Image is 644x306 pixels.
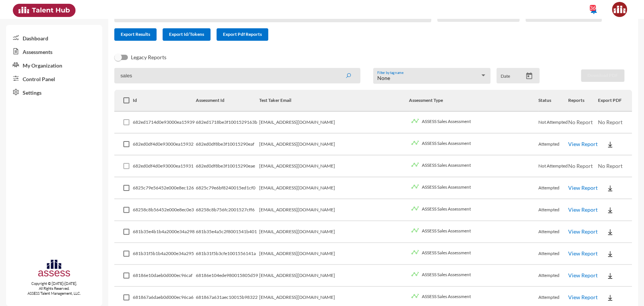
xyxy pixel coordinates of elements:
td: Attempted [538,177,568,199]
span: No Report [598,119,622,125]
span: Legacy Reports [131,53,166,62]
button: Download PDF [581,69,624,82]
td: 68258c8b56452e000e8ec0e3 [133,199,196,221]
td: Attempted [538,243,568,265]
a: View Report [568,250,598,257]
td: 682ed1718be3f1001529163b [196,112,259,134]
td: [EMAIL_ADDRESS][DOMAIN_NAME] [259,221,409,243]
td: 682ed0df8be3f10015290eaf [196,134,259,155]
td: Attempted [538,265,568,287]
td: Attempted [538,134,568,155]
button: Open calendar [523,72,536,80]
a: View Report [568,185,598,191]
td: 681b31f5b1b4a2000e34a295 [133,243,196,265]
th: Assessment Type [409,90,538,112]
a: Control Panel [6,72,102,85]
td: [EMAIL_ADDRESS][DOMAIN_NAME] [259,265,409,287]
td: 6825c79e6bf8240015ed1cf0 [196,177,259,199]
th: Export PDF [598,90,632,112]
td: 6825c79e56452e000e8ec126 [133,177,196,199]
td: 68186e104ede980015805d59 [196,265,259,287]
button: Export Pdf Reports [217,28,268,41]
th: Test Taker Email [259,90,409,112]
a: View Report [568,294,598,300]
span: No Report [568,119,593,125]
span: None [377,75,390,81]
a: My Organization [6,58,102,72]
a: View Report [568,272,598,278]
td: ASSESS Sales Assessment [409,155,538,177]
td: Not Attempted [538,112,568,134]
td: [EMAIL_ADDRESS][DOMAIN_NAME] [259,243,409,265]
td: 681b31f5b3cfe1001556141a [196,243,259,265]
mat-icon: notifications [589,6,598,15]
a: Assessments [6,45,102,58]
td: ASSESS Sales Assessment [409,134,538,155]
td: [EMAIL_ADDRESS][DOMAIN_NAME] [259,199,409,221]
td: ASSESS Sales Assessment [409,199,538,221]
td: 682ed0df4d0e93000ea15931 [133,155,196,177]
td: ASSESS Sales Assessment [409,221,538,243]
td: 682ed1714d0e93000ea15939 [133,112,196,134]
span: Export Id/Tokens [169,31,204,37]
td: ASSESS Sales Assessment [409,265,538,287]
button: Export Id/Tokens [163,28,211,41]
span: No Report [598,163,622,169]
td: 681b35e4a5c2f8001541b401 [196,221,259,243]
img: assesscompany-logo.png [37,258,71,280]
span: Export Pdf Reports [223,31,262,37]
a: Settings [6,85,102,99]
td: 681b35e4b1b4a2000e34a298 [133,221,196,243]
td: [EMAIL_ADDRESS][DOMAIN_NAME] [259,112,409,134]
td: [EMAIL_ADDRESS][DOMAIN_NAME] [259,177,409,199]
td: ASSESS Sales Assessment [409,243,538,265]
td: Attempted [538,199,568,221]
td: 682ed0df8be3f10015290eae [196,155,259,177]
td: Attempted [538,221,568,243]
td: Not Attempted [538,155,568,177]
td: ASSESS Sales Assessment [409,177,538,199]
div: 36 [590,5,596,11]
th: Id [133,90,196,112]
td: 68258c8b756fc2001527cff6 [196,199,259,221]
td: [EMAIL_ADDRESS][DOMAIN_NAME] [259,155,409,177]
a: View Report [568,141,598,147]
span: Download PDF [587,72,618,78]
td: ASSESS Sales Assessment [409,112,538,134]
th: Reports [568,90,598,112]
button: Export Results [114,28,157,41]
th: Assessment Id [196,90,259,112]
a: View Report [568,228,598,235]
span: Export Results [121,31,150,37]
p: Copyright © [DATE]-[DATE]. All Rights Reserved. ASSESS Talent Management, LLC. [6,281,102,296]
td: 68186e10daeb0d000ec96caf [133,265,196,287]
td: 682ed0df4d0e93000ea15932 [133,134,196,155]
th: Status [538,90,568,112]
a: Dashboard [6,31,102,45]
td: [EMAIL_ADDRESS][DOMAIN_NAME] [259,134,409,155]
span: No Report [568,163,593,169]
a: View Report [568,206,598,213]
input: Search by name, token, assessment type, etc. [114,68,360,83]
